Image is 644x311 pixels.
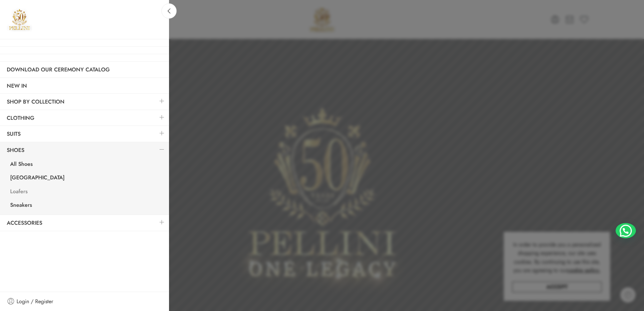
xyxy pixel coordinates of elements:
a: Login / Register [7,297,162,306]
a: Loafers [3,185,169,199]
img: Pellini [7,7,32,32]
span: Login / Register [17,297,53,306]
a: All Shoes [3,158,169,172]
a: [GEOGRAPHIC_DATA] [3,172,169,185]
a: Pellini - [7,7,32,32]
a: Sneakers [3,199,169,213]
